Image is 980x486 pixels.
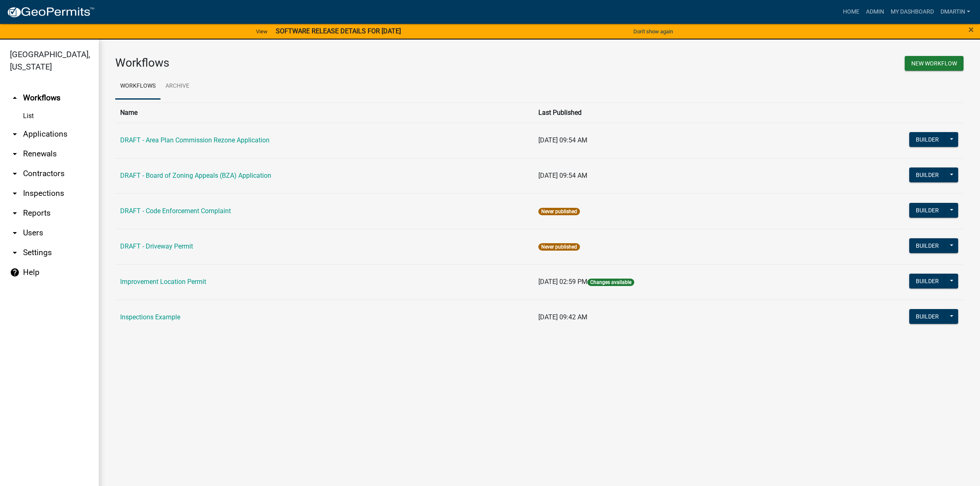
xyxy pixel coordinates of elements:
[538,136,587,144] span: [DATE] 09:54 AM
[120,242,193,250] a: DRAFT - Driveway Permit
[10,208,20,218] i: arrow_drop_down
[587,279,634,286] span: Changes available
[909,132,945,147] button: Builder
[10,267,20,277] i: help
[630,25,676,38] button: Don't show again
[120,278,206,286] a: Improvement Location Permit
[538,313,587,321] span: [DATE] 09:42 AM
[10,228,20,238] i: arrow_drop_down
[968,25,974,35] button: Close
[253,25,271,38] a: View
[10,248,20,258] i: arrow_drop_down
[10,129,20,139] i: arrow_drop_down
[10,169,20,179] i: arrow_drop_down
[909,238,945,253] button: Builder
[840,4,863,20] a: Home
[909,203,945,218] button: Builder
[115,73,161,100] a: Workflows
[863,4,887,20] a: Admin
[533,102,809,123] th: Last Published
[538,278,587,286] span: [DATE] 02:59 PM
[905,56,964,71] button: New Workflow
[276,27,401,35] strong: SOFTWARE RELEASE DETAILS FOR [DATE]
[909,309,945,324] button: Builder
[887,4,937,20] a: My Dashboard
[538,243,580,251] span: Never published
[538,208,580,215] span: Never published
[120,313,180,321] a: Inspections Example
[120,172,271,179] a: DRAFT - Board of Zoning Appeals (BZA) Application
[10,149,20,159] i: arrow_drop_down
[120,136,270,144] a: DRAFT - Area Plan Commission Rezone Application
[909,274,945,288] button: Builder
[115,56,533,70] h3: Workflows
[120,207,231,215] a: DRAFT - Code Enforcement Complaint
[909,167,945,182] button: Builder
[10,93,20,103] i: arrow_drop_up
[10,188,20,198] i: arrow_drop_down
[937,4,973,20] a: dmartin
[161,73,194,100] a: Archive
[115,102,533,123] th: Name
[968,24,974,35] span: ×
[538,172,587,179] span: [DATE] 09:54 AM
